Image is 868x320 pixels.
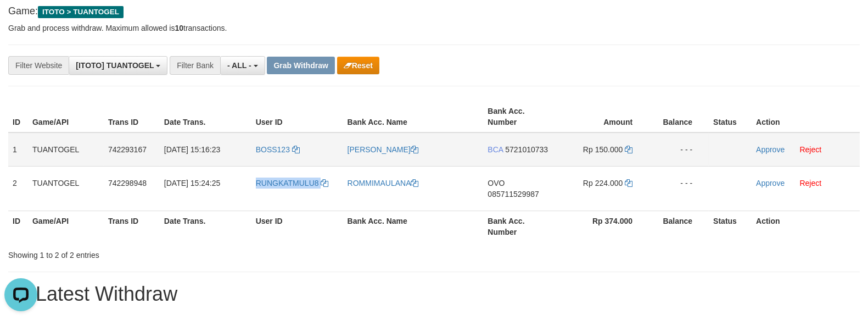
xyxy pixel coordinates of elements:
th: Date Trans. [160,211,251,242]
a: Approve [756,145,785,154]
th: Game/API [28,101,104,133]
th: Balance [649,101,709,133]
button: Reset [337,57,379,74]
th: Bank Acc. Name [343,211,484,242]
span: BOSS123 [256,145,290,154]
strong: 10 [175,24,183,32]
td: - - - [649,133,709,167]
th: Trans ID [104,211,160,242]
th: Bank Acc. Number [483,101,559,133]
span: BCA [488,145,503,154]
span: [DATE] 15:16:23 [164,145,220,154]
th: ID [8,211,28,242]
th: Balance [649,211,709,242]
td: 1 [8,133,28,167]
p: Grab and process withdraw. Maximum allowed is transactions. [8,23,860,34]
div: Showing 1 to 2 of 2 entries [8,245,354,261]
th: Bank Acc. Name [343,101,484,133]
button: [ITOTO] TUANTOGEL [69,56,167,75]
span: ITOTO > TUANTOGEL [38,6,124,18]
button: Grab Withdraw [267,57,334,74]
span: Copy 5721010733 to clipboard [505,145,548,154]
td: 2 [8,166,28,211]
td: TUANTOGEL [28,133,104,167]
th: User ID [251,101,343,133]
th: Action [752,101,860,133]
span: Rp 224.000 [583,179,623,187]
th: ID [8,101,28,133]
a: Reject [800,179,822,187]
span: OVO [488,179,505,187]
th: Date Trans. [160,101,251,133]
span: - ALL - [227,61,251,70]
button: - ALL - [220,56,265,75]
a: Approve [756,179,785,187]
td: TUANTOGEL [28,166,104,211]
a: RUNGKATMULU8 [256,179,329,187]
a: Reject [800,145,822,154]
span: Copy 085711529987 to clipboard [488,190,539,198]
th: Game/API [28,211,104,242]
th: Status [709,101,752,133]
th: Amount [559,101,649,133]
div: Filter Bank [170,56,220,75]
th: Action [752,211,860,242]
h4: Game: [8,6,860,17]
span: 742298948 [108,179,147,187]
th: Bank Acc. Number [483,211,559,242]
span: [DATE] 15:24:25 [164,179,220,187]
span: RUNGKATMULU8 [256,179,319,187]
th: Rp 374.000 [559,211,649,242]
span: Rp 150.000 [583,145,623,154]
th: Status [709,211,752,242]
span: 742293167 [108,145,147,154]
th: User ID [251,211,343,242]
button: Open LiveChat chat widget [4,4,37,37]
a: BOSS123 [256,145,300,154]
h1: 15 Latest Withdraw [8,283,860,305]
div: Filter Website [8,56,69,75]
a: ROMMIMAULANA [348,179,419,187]
a: Copy 224000 to clipboard [625,179,632,187]
a: Copy 150000 to clipboard [625,145,632,154]
span: [ITOTO] TUANTOGEL [76,61,154,70]
th: Trans ID [104,101,160,133]
td: - - - [649,166,709,211]
a: [PERSON_NAME] [348,145,418,154]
